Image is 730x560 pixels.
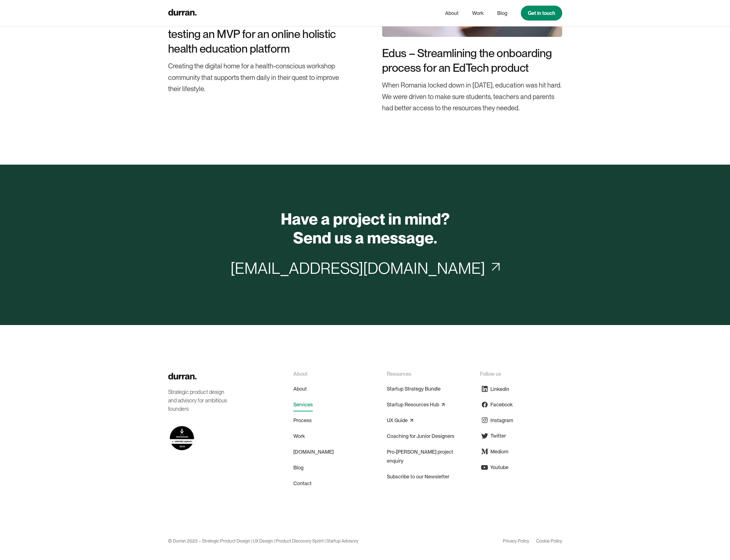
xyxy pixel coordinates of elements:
a: Startup Resources Hub [387,400,439,409]
div: Twitter [490,432,506,440]
a: [EMAIL_ADDRESS][DOMAIN_NAME] [226,256,504,280]
a: Blog [497,8,507,19]
h2: Have a project in mind? Send us a message. [281,210,450,247]
a: Medium [480,445,508,458]
div: Facebook [490,401,513,408]
div: Medium [490,448,508,455]
a: Cookie Policy [536,538,562,545]
div: About [293,370,307,378]
a: Startup Strategy Bundle [387,382,441,396]
a: UX Guide [387,416,408,425]
a: Facebook [480,398,513,411]
a: Pro-[PERSON_NAME] project enquiry [387,445,469,468]
a: Subscribe to our Newsletter [387,470,449,483]
div: Follow us [480,370,501,378]
a: home [168,8,197,19]
a: Blog [293,461,303,474]
a: [DOMAIN_NAME] [293,445,334,459]
div: Creating the digital home for a health-conscious workshop community that supports them daily in t... [168,61,348,95]
div: Youtube [490,463,508,471]
a: Get in touch [521,6,562,21]
a: Coaching for Junior Designers [387,429,454,443]
div: Edus – Streamlining the onboarding process for an EdTech product [382,46,562,75]
a: About [445,8,459,19]
a: Linkedin [480,382,509,396]
a: About [293,382,307,396]
div: Linkedin [490,385,509,393]
a: Youtube [480,460,508,474]
a: Work [293,429,305,443]
a: Work [472,8,484,19]
a: Privacy Policy [503,538,529,545]
a: Instagram [480,413,513,427]
a: Services [293,398,313,411]
a: Contact [293,477,312,490]
div: © Durran 2023 – Strategic Product Design | UX Design | Product Discovery Sprint | Startup Advisory [168,536,358,546]
div: When Romania locked down in [DATE], education was hit hard. We were driven to make sure students,... [382,80,562,114]
div: Instagram [490,416,513,424]
div: Resources [387,370,411,378]
div: Strategic product design and advisory for ambitious founders [168,388,233,413]
div: [EMAIL_ADDRESS][DOMAIN_NAME] [231,256,485,280]
a: Twitter [480,429,506,443]
img: Durran on DesignRush [168,424,196,452]
a: Process [293,414,312,427]
div: Satvic Movement – Defining and testing an MVP for an online holistic health education platform [168,12,348,56]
